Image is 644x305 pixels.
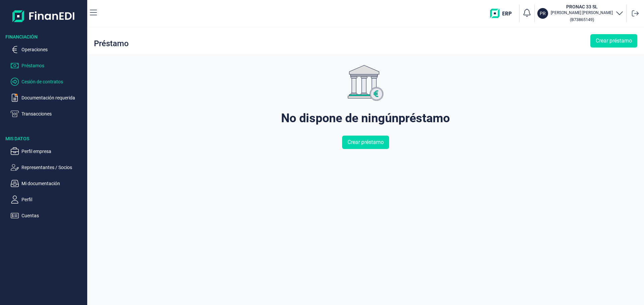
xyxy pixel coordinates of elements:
button: Transacciones [11,110,85,118]
small: Copiar cif [570,17,594,22]
button: Crear préstamo [342,136,389,149]
h3: PRONAC 33 SL [551,3,613,10]
p: Representantes / Socios [21,163,85,171]
span: Crear préstamo [347,138,384,146]
button: Perfil empresa [11,147,85,155]
img: erp [490,9,517,18]
div: No dispone de ningún préstamo [281,111,450,125]
button: Cuentas [11,212,85,220]
button: Préstamos [11,62,85,70]
p: Perfil empresa [21,147,85,155]
button: PRPRONAC 33 SL[PERSON_NAME] [PERSON_NAME](B73865149) [537,3,624,23]
button: Mi documentación [11,179,85,187]
button: Crear préstamo [590,34,637,48]
p: Cuentas [21,212,85,220]
div: Préstamo [94,40,129,48]
p: PR [540,10,546,17]
button: Documentación requerida [11,94,85,102]
p: Operaciones [21,46,85,54]
p: Transacciones [21,110,85,118]
button: Cesión de contratos [11,78,85,86]
button: Representantes / Socios [11,163,85,171]
button: Perfil [11,196,85,204]
p: Cesión de contratos [21,78,85,86]
p: Documentación requerida [21,94,85,102]
p: Mi documentación [21,179,85,187]
button: Operaciones [11,46,85,54]
img: genericImage [348,65,383,101]
span: Crear préstamo [596,37,632,45]
p: Perfil [21,196,85,204]
img: Logo de aplicación [12,5,75,27]
p: Préstamos [21,62,85,70]
p: [PERSON_NAME] [PERSON_NAME] [551,10,613,15]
